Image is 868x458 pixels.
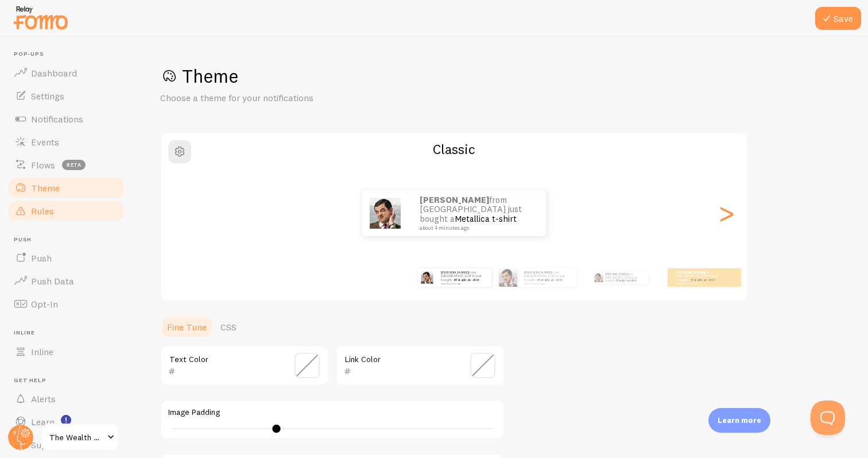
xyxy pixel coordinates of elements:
span: Inline [31,346,53,357]
small: about 4 minutes ago [420,225,531,231]
img: Fomo [421,271,433,284]
span: Theme [31,182,60,194]
span: The Wealth Association [49,430,104,444]
small: about 4 minutes ago [677,282,722,284]
a: Push [7,247,125,270]
span: Pop-ups [14,51,125,58]
strong: [PERSON_NAME] [420,194,489,205]
span: Opt-In [31,298,58,310]
div: Next slide [719,172,733,255]
a: Metallica t-shirt [691,278,715,282]
a: Dashboard [7,61,125,84]
a: Flows beta [7,153,125,176]
h2: Classic [161,140,747,158]
strong: [PERSON_NAME] [605,272,628,276]
p: from [GEOGRAPHIC_DATA] just bought a [605,271,644,284]
a: Metallica t-shirt [538,278,563,282]
p: from [GEOGRAPHIC_DATA] just bought a [420,195,534,231]
p: Choose a theme for your notifications [160,91,436,105]
a: Fine Tune [160,315,214,338]
a: Theme [7,176,125,199]
img: Fomo [499,268,517,287]
a: Rules [7,199,125,222]
strong: [PERSON_NAME] [524,270,552,275]
a: Metallica t-shirt [455,278,479,282]
a: Metallica t-shirt [617,279,636,282]
span: Flows [31,159,55,171]
span: Push Data [31,275,74,287]
strong: [PERSON_NAME] [441,270,468,275]
span: Notifications [31,113,83,125]
a: Settings [7,84,125,107]
img: Fomo [594,273,603,282]
a: The Wealth Association [41,424,119,451]
span: Dashboard [31,67,77,79]
span: Events [31,136,59,148]
span: Push [14,236,125,244]
a: Push Data [7,270,125,292]
span: Learn [31,416,55,428]
p: Learn more [718,415,761,426]
span: Settings [31,90,64,102]
span: Alerts [31,393,56,405]
p: from [GEOGRAPHIC_DATA] just bought a [441,270,487,284]
a: Learn [7,410,125,433]
span: beta [62,160,86,170]
small: about 4 minutes ago [441,282,486,284]
a: Events [7,130,125,153]
svg: <p>Watch New Feature Tutorials!</p> [61,415,71,425]
strong: [PERSON_NAME] [677,270,704,275]
small: about 4 minutes ago [524,282,571,284]
span: Inline [14,329,125,337]
a: Inline [7,340,125,363]
a: Metallica t-shirt [455,213,517,224]
iframe: Help Scout Beacon - Open [811,401,845,435]
img: Fomo [370,198,401,229]
span: Get Help [14,377,125,384]
span: Rules [31,205,54,217]
div: Learn more [708,408,770,433]
span: Push [31,252,52,264]
a: Opt-In [7,292,125,315]
h1: Theme [160,64,840,88]
p: from [GEOGRAPHIC_DATA] just bought a [524,270,572,284]
img: fomo-relay-logo-orange.svg [12,3,69,32]
a: Notifications [7,107,125,130]
a: CSS [214,315,243,338]
p: from [GEOGRAPHIC_DATA] just bought a [677,270,723,284]
a: Alerts [7,387,125,410]
label: Image Padding [168,407,497,418]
